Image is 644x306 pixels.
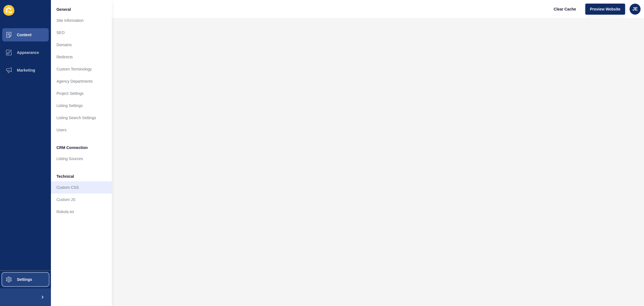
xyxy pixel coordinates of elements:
a: SEO [51,27,112,39]
a: Custom Terminology [51,63,112,75]
span: General [56,7,71,12]
a: Listing Settings [51,100,112,112]
a: Project Settings [51,87,112,100]
a: Users [51,124,112,136]
button: Preview Website [585,4,625,15]
a: Custom JS [51,193,112,206]
a: Domains [51,39,112,51]
span: JE [632,6,638,12]
span: Clear Cache [554,6,576,12]
a: Listing Sources [51,153,112,165]
button: Clear Cache [549,4,581,15]
a: Robots.txt [51,206,112,218]
a: Site Information [51,14,112,27]
a: Custom CSS [51,181,112,193]
span: Technical [56,174,74,179]
a: Redirects [51,51,112,63]
a: Agency Departments [51,75,112,87]
span: CRM Connection [56,145,88,150]
span: Preview Website [590,6,620,12]
a: Listing Search Settings [51,112,112,124]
